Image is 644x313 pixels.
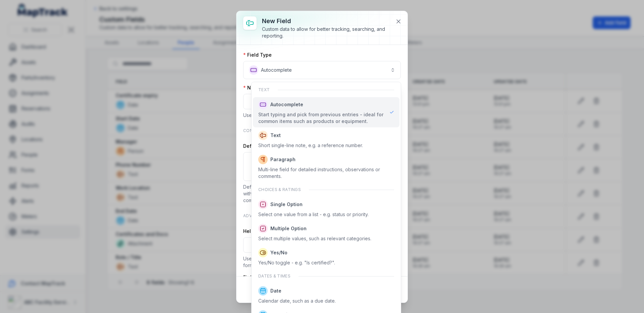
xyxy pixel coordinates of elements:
[258,259,335,266] div: Yes/No toggle - e.g. "Is certified?".
[270,101,303,108] span: Autocomplete
[258,211,369,218] div: Select one value from a list - e.g. status or priority.
[270,225,307,232] span: Multiple Option
[243,61,401,79] button: Autocomplete
[258,142,363,149] div: Short single-line note, e.g. a reference number.
[253,83,399,97] div: Text
[270,288,281,294] span: Date
[253,269,399,283] div: Dates & times
[270,132,281,139] span: Text
[270,249,287,256] span: Yes/No
[258,111,384,125] div: Start typing and pick from previous entries - ideal for common items such as products or equipment.
[270,201,303,208] span: Single Option
[270,156,296,163] span: Paragraph
[253,183,399,196] div: Choices & ratings
[258,235,371,242] div: Select multiple values, such as relevant categories.
[258,166,394,180] div: Multi-line field for detailed instructions, observations or comments.
[258,298,336,304] div: Calendar date, such as a due date.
